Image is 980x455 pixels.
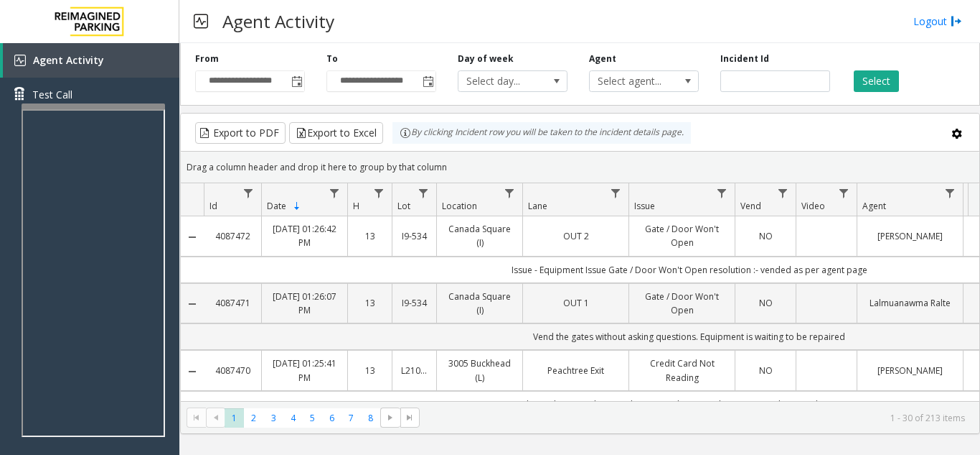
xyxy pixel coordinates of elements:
[303,408,322,428] span: Page 5
[458,52,514,65] label: Day of week
[264,408,283,428] span: Page 3
[941,183,960,203] a: Agent Filter Menu
[606,183,626,203] a: Lane Filter Menu
[458,71,545,91] span: Select day...
[195,52,219,65] label: From
[446,290,514,317] a: Canada Square (I)
[913,14,962,29] a: Logout
[289,122,383,144] button: Export to Excel
[267,200,286,212] span: Date
[951,14,962,29] img: logout
[866,364,954,377] a: [PERSON_NAME]
[759,230,773,242] span: NO
[357,296,383,310] a: 13
[720,52,769,65] label: Incident Id
[414,183,433,203] a: Lot Filter Menu
[353,200,359,212] span: H
[288,71,304,91] span: Toggle popup
[634,200,655,212] span: Issue
[400,127,411,139] img: infoIcon.svg
[532,364,620,377] a: Peachtree Exit
[590,71,677,91] span: Select agent...
[712,183,732,203] a: Issue Filter Menu
[446,222,514,249] a: Canada Square (I)
[3,43,179,78] a: Agent Activity
[357,229,383,243] a: 13
[834,183,854,203] a: Video Filter Menu
[532,229,620,243] a: OUT 2
[759,364,773,377] span: NO
[380,408,400,428] span: Go to the next page
[209,200,217,212] span: Id
[326,52,338,65] label: To
[500,183,519,203] a: Location Filter Menu
[446,357,514,384] a: 3005 Buckhead (L)
[401,364,428,377] a: L21082601
[270,357,339,384] a: [DATE] 01:25:41 PM
[325,183,344,203] a: Date Filter Menu
[744,229,787,243] a: NO
[291,201,303,212] span: Sortable
[369,183,389,203] a: H Filter Menu
[194,4,208,39] img: pageIcon
[392,122,691,144] div: By clicking Incident row you will be taken to the incident details page.
[357,364,383,377] a: 13
[801,200,825,212] span: Video
[225,408,244,428] span: Page 1
[638,357,726,384] a: Credit Card Not Reading
[744,364,787,377] a: NO
[212,229,253,243] a: 4087472
[270,222,339,249] a: [DATE] 01:26:42 PM
[181,183,979,401] div: Data table
[181,231,204,243] a: Collapse Details
[14,55,26,66] img: 'icon'
[283,408,303,428] span: Page 4
[181,155,979,180] div: Drag a column header and drop it here to group by that column
[528,200,547,212] span: Lane
[532,296,620,310] a: OUT 1
[32,87,72,102] span: Test Call
[212,296,253,310] a: 4087471
[759,297,773,309] span: NO
[866,229,954,243] a: [PERSON_NAME]
[740,200,761,212] span: Vend
[361,408,380,428] span: Page 8
[866,296,954,310] a: Lalmuanawma Ralte
[773,183,793,203] a: Vend Filter Menu
[420,71,435,91] span: Toggle popup
[33,53,104,67] span: Agent Activity
[401,296,428,310] a: I9-534
[181,366,204,377] a: Collapse Details
[428,412,965,424] kendo-pager-info: 1 - 30 of 213 items
[212,364,253,377] a: 4087470
[385,412,396,423] span: Go to the next page
[322,408,341,428] span: Page 6
[638,290,726,317] a: Gate / Door Won't Open
[239,183,258,203] a: Id Filter Menu
[862,200,886,212] span: Agent
[589,52,616,65] label: Agent
[195,122,286,144] button: Export to PDF
[244,408,263,428] span: Page 2
[404,412,415,423] span: Go to the last page
[397,200,410,212] span: Lot
[400,408,420,428] span: Go to the last page
[270,290,339,317] a: [DATE] 01:26:07 PM
[744,296,787,310] a: NO
[401,229,428,243] a: I9-534
[442,200,477,212] span: Location
[181,298,204,310] a: Collapse Details
[341,408,361,428] span: Page 7
[215,4,341,39] h3: Agent Activity
[638,222,726,249] a: Gate / Door Won't Open
[854,70,899,92] button: Select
